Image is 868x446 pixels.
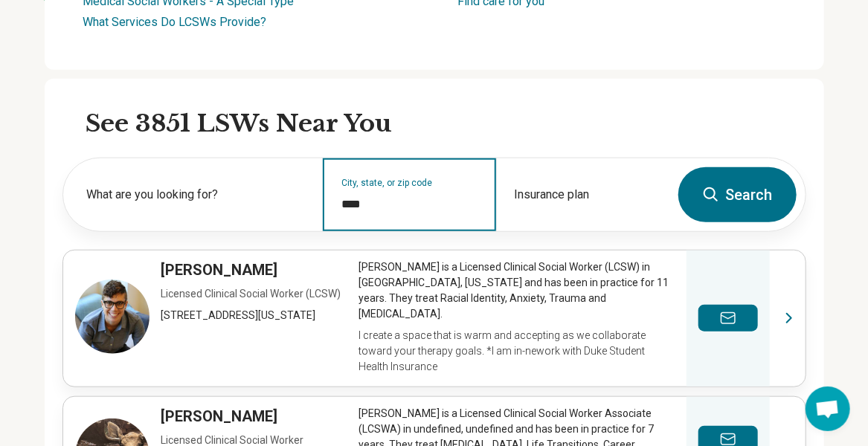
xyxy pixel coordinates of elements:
label: What are you looking for? [87,186,305,204]
div: Open chat [806,387,850,431]
h2: See 3851 LSWs Near You [86,109,806,140]
a: What Services Do LCSWs Provide? [83,15,267,29]
button: Send a message [698,305,758,332]
button: Search [678,167,797,222]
